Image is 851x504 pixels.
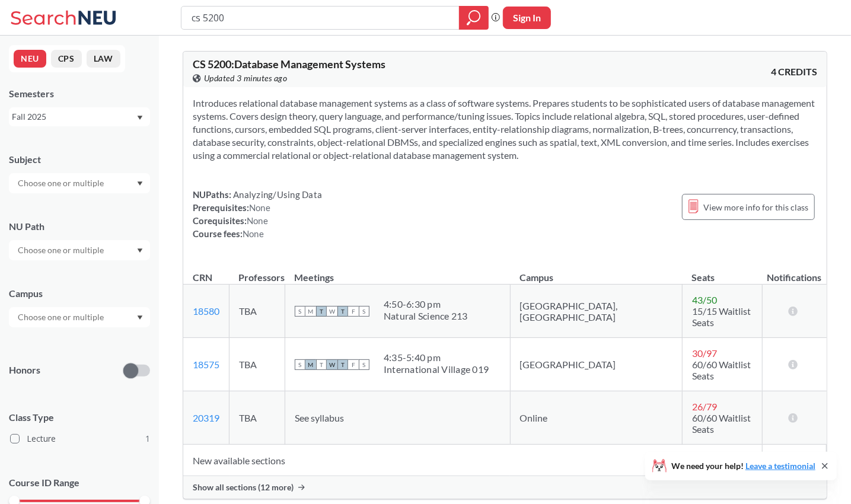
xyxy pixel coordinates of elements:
div: 4:35 - 5:40 pm [384,352,489,363]
a: 20319 [193,412,219,423]
td: New available sections [183,445,762,476]
span: M [305,359,316,370]
label: Lecture [10,431,150,446]
span: Analyzing/Using Data [231,189,322,200]
span: S [295,359,305,370]
span: Show all sections (12 more) [193,482,294,493]
span: CS 5200 : Database Management Systems [193,58,385,71]
div: magnifying glass [459,6,489,30]
div: Dropdown arrow [9,173,150,193]
span: F [348,359,359,370]
input: Choose one or multiple [12,176,111,190]
p: Course ID Range [9,476,150,490]
button: LAW [87,50,120,68]
a: Leave a testimonial [745,461,815,471]
div: Natural Science 213 [384,310,468,322]
button: Sign In [503,7,551,29]
td: TBA [230,285,285,338]
th: Seats [682,259,762,285]
span: S [359,306,369,317]
span: Updated 3 minutes ago [204,72,288,85]
div: International Village 019 [384,363,489,375]
span: T [337,306,348,317]
div: Fall 2025Dropdown arrow [9,107,150,126]
div: Campus [9,287,150,300]
span: 1 [145,432,150,445]
div: Show all sections (12 more) [183,476,827,499]
span: We need your help! [671,462,815,470]
span: None [243,228,264,239]
svg: Dropdown arrow [137,315,143,320]
span: 26 / 79 [692,401,717,412]
th: Campus [510,259,682,285]
div: NU Path [9,220,150,233]
div: Fall 2025 [12,110,136,123]
input: Choose one or multiple [12,243,111,257]
span: W [327,359,337,370]
span: 43 / 50 [692,294,717,305]
span: 60/60 Waitlist Seats [692,412,751,435]
span: 4 CREDITS [771,65,817,78]
div: NUPaths: Prerequisites: Corequisites: Course fees: [193,188,322,240]
span: T [337,359,348,370]
svg: Dropdown arrow [137,248,143,253]
th: Professors [230,259,285,285]
div: Subject [9,153,150,166]
div: Dropdown arrow [9,307,150,327]
span: See syllabus [295,412,344,423]
span: None [249,202,270,213]
span: 15/15 Waitlist Seats [692,305,751,328]
p: Honors [9,363,40,377]
span: M [305,306,316,317]
th: Meetings [285,259,511,285]
td: Online [510,391,682,445]
span: T [316,359,327,370]
a: 18580 [193,305,219,317]
svg: Dropdown arrow [137,116,143,120]
input: Choose one or multiple [12,310,111,324]
span: View more info for this class [703,200,808,215]
span: 60/60 Waitlist Seats [692,359,751,381]
span: Class Type [9,411,150,424]
td: TBA [230,338,285,391]
div: CRN [193,271,212,284]
span: S [295,306,305,317]
section: Introduces relational database management systems as a class of software systems. Prepares studen... [193,97,817,162]
td: [GEOGRAPHIC_DATA], [GEOGRAPHIC_DATA] [510,285,682,338]
svg: Dropdown arrow [137,181,143,186]
button: CPS [51,50,82,68]
span: 30 / 97 [692,347,717,359]
span: W [327,306,337,317]
span: S [359,359,369,370]
td: TBA [230,391,285,445]
input: Class, professor, course number, "phrase" [190,8,451,28]
td: [GEOGRAPHIC_DATA] [510,338,682,391]
span: T [316,306,327,317]
span: None [247,215,268,226]
div: Dropdown arrow [9,240,150,260]
th: Notifications [762,259,826,285]
button: NEU [14,50,46,68]
svg: magnifying glass [467,9,481,26]
div: 4:50 - 6:30 pm [384,298,468,310]
span: F [348,306,359,317]
div: Semesters [9,87,150,100]
a: 18575 [193,359,219,370]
